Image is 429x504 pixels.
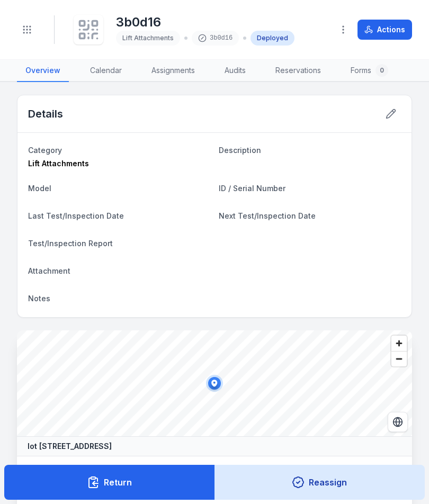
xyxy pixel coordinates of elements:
div: Deployed [251,31,294,46]
div: 3b0d16 [192,31,239,46]
a: Reservations [267,60,329,82]
span: Last Test/Inspection Date [28,211,124,220]
h2: Details [28,106,63,121]
a: Audits [216,60,254,82]
canvas: Map [17,330,412,436]
a: Forms0 [342,60,397,82]
span: Next Test/Inspection Date [219,211,316,220]
button: Reassign [215,465,425,500]
div: 0 [376,64,388,77]
span: Notes [28,294,50,303]
a: Overview [17,60,69,82]
button: Zoom out [391,351,407,366]
button: Switch to Satellite View [388,412,408,432]
span: Description [219,146,261,155]
button: Zoom in [391,336,407,351]
span: Test/Inspection Report [28,239,113,248]
strong: lot [STREET_ADDRESS] [28,441,112,452]
span: Lift Attachments [28,159,89,168]
button: Toggle navigation [17,20,37,40]
h1: 3b0d16 [116,14,294,31]
span: Lift Attachments [122,34,174,42]
a: Assignments [143,60,203,82]
span: Category [28,146,62,155]
span: Attachment [28,266,70,275]
span: Model [28,184,51,193]
button: Return [4,465,215,500]
a: Calendar [82,60,130,82]
button: Actions [358,20,412,40]
span: ID / Serial Number [219,184,285,193]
